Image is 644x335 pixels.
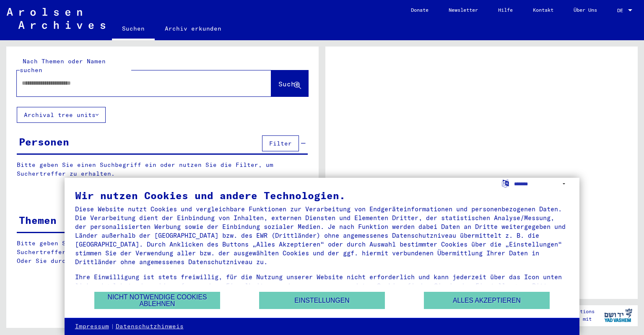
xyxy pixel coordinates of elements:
div: Diese Website nutzt Cookies und vergleichbare Funktionen zur Verarbeitung von Endgeräteinformatio... [75,205,569,266]
img: yv_logo.png [602,305,634,326]
button: Suche [271,70,308,96]
button: Archival tree units [17,107,106,123]
span: DE [617,8,626,13]
span: Suche [278,80,299,88]
select: Sprache auswählen [514,178,569,190]
mat-label: Nach Themen oder Namen suchen [20,57,106,74]
a: Datenschutzhinweis [116,322,184,331]
a: Suchen [112,18,155,40]
div: Ihre Einwilligung ist stets freiwillig, für die Nutzung unserer Website nicht erforderlich und ka... [75,273,569,299]
button: Nicht notwendige Cookies ablehnen [94,292,220,309]
span: Filter [269,140,292,147]
button: Alles akzeptieren [424,292,550,309]
label: Sprache auswählen [501,179,510,187]
a: Impressum [75,322,109,331]
div: Wir nutzen Cookies und andere Technologien. [75,190,569,200]
p: Bitte geben Sie einen Suchbegriff ein oder nutzen Sie die Filter, um Suchertreffer zu erhalten. [17,161,308,178]
img: Arolsen_neg.svg [7,8,105,29]
div: Personen [19,134,69,149]
a: Archiv erkunden [155,18,231,39]
p: Bitte geben Sie einen Suchbegriff ein oder nutzen Sie die Filter, um Suchertreffer zu erhalten. O... [17,239,308,265]
button: Einstellungen [259,292,385,309]
div: Themen [19,213,57,228]
button: Filter [262,135,299,151]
